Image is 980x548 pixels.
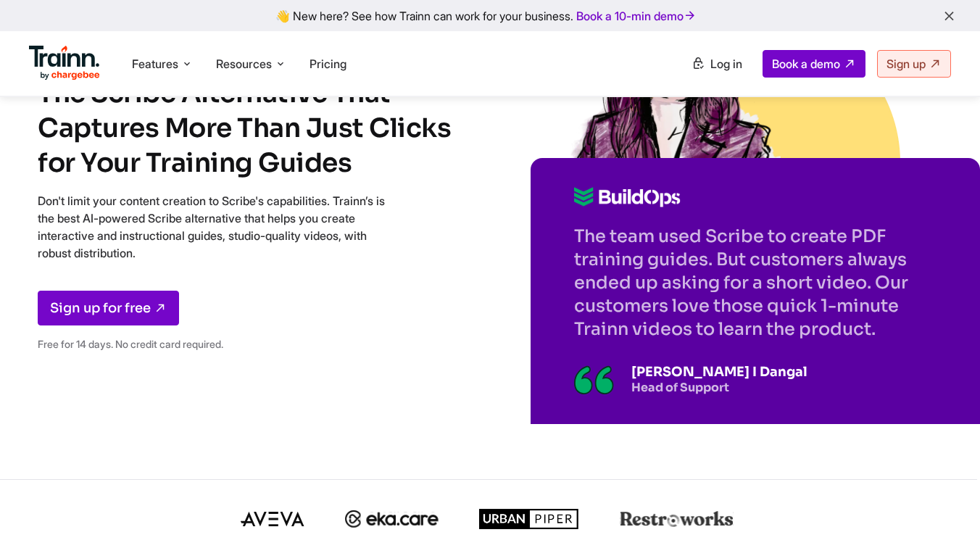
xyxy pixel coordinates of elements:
[574,225,937,341] p: The team used Scribe to create PDF training guides. But customers always ended up asking for a sh...
[574,365,614,394] img: Illustration of a quotation mark
[216,56,272,72] span: Resources
[908,478,980,548] iframe: Chat Widget
[38,76,458,180] h1: The Scribe Alternative That Captures More Than Just Clicks for Your Training Guides
[631,380,807,395] p: Head of Support
[710,57,742,71] span: Log in
[38,336,386,353] p: Free for 14 days. No credit card required.
[479,509,579,529] img: urbanpiper logo
[772,57,840,71] span: Book a demo
[620,511,734,527] img: restroworks logo
[29,46,100,80] img: Trainn Logo
[573,6,699,26] a: Book a 10-min demo
[9,9,971,22] div: 👋 New here? See how Trainn can work for your business.
[310,57,346,71] a: Pricing
[574,187,681,207] img: Buildops logo
[38,291,179,325] a: Sign up for free
[345,510,439,528] img: ekacare logo
[886,57,926,71] span: Sign up
[631,364,807,380] p: [PERSON_NAME] I Dangal
[132,56,178,72] span: Features
[38,192,386,262] p: Don't limit your content creation to Scribe's capabilities. Trainn’s is the best AI-powered Scrib...
[241,512,304,526] img: aveva logo
[763,50,865,78] a: Book a demo
[683,51,751,77] a: Log in
[877,50,951,78] a: Sign up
